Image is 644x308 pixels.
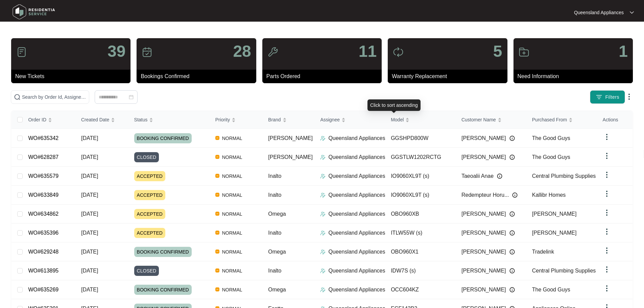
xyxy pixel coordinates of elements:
img: Vercel Logo [215,212,219,216]
a: WO#628287 [28,154,58,160]
img: filter icon [596,94,602,100]
span: [DATE] [81,154,98,160]
th: Customer Name [456,111,527,129]
img: Info icon [509,136,515,141]
p: Queensland Appliances [328,172,385,180]
p: Queensland Appliances [328,153,385,161]
span: Inalto [268,192,281,198]
span: The Good Guys [532,154,570,160]
p: New Tickets [15,72,130,80]
a: WO#634862 [28,211,58,217]
a: WO#629248 [28,249,58,255]
span: NORMAL [219,153,245,161]
th: Brand [263,111,315,129]
img: Assigner Icon [320,230,326,236]
img: Vercel Logo [215,136,219,140]
img: Assigner Icon [320,268,326,274]
th: Order ID [23,111,76,129]
img: dropdown arrow [603,284,611,292]
p: 39 [108,43,125,60]
span: Inalto [268,230,281,236]
a: WO#635396 [28,230,58,236]
th: Model [385,111,456,129]
td: OCC604KZ [385,280,456,299]
img: search-icon [14,94,21,100]
th: Actions [597,111,633,129]
td: GGSHPD800W [385,129,456,148]
img: dropdown arrow [603,152,611,160]
td: ITLW55W (s) [385,223,456,242]
img: dropdown arrow [625,93,633,101]
span: [PERSON_NAME] [268,154,313,160]
span: Priority [215,116,230,123]
p: Queensland Appliances [328,134,385,142]
span: ACCEPTED [134,171,165,181]
img: icon [142,47,152,57]
span: BOOKING CONFIRMED [134,133,192,143]
img: Info icon [509,287,515,292]
span: [PERSON_NAME] [461,286,506,294]
span: [PERSON_NAME] [461,210,506,218]
span: Inalto [268,173,281,179]
img: Assigner Icon [320,249,326,255]
img: dropdown arrow [603,246,611,255]
img: Vercel Logo [215,174,219,178]
p: 5 [493,43,502,60]
p: 11 [359,43,377,60]
span: Inalto [268,268,281,274]
img: Info icon [509,155,515,160]
span: Kallibr Homes [532,192,566,198]
span: Omega [268,249,286,255]
span: Model [391,116,404,123]
p: 28 [233,43,251,60]
td: GGSTLW1202RCTG [385,148,456,167]
p: Parts Ordered [266,72,382,80]
th: Assignee [315,111,385,129]
img: Vercel Logo [215,155,219,159]
span: NORMAL [219,286,245,294]
img: residentia service logo [10,2,57,22]
a: WO#633849 [28,192,58,198]
img: Info icon [512,192,518,198]
span: CLOSED [134,266,159,276]
th: Status [129,111,210,129]
img: Assigner Icon [320,173,326,179]
img: dropdown arrow [630,11,634,14]
span: [PERSON_NAME] [532,230,577,236]
a: WO#635342 [28,135,58,141]
span: Redempteur Horu... [461,191,509,199]
img: dropdown arrow [603,228,611,236]
p: Queensland Appliances [328,248,385,256]
span: The Good Guys [532,135,570,141]
span: BOOKING CONFIRMED [134,247,192,257]
span: NORMAL [219,267,245,275]
img: Assigner Icon [320,287,326,292]
img: dropdown arrow [603,133,611,141]
img: Info icon [497,173,502,179]
span: Omega [268,287,286,292]
img: Vercel Logo [215,268,219,273]
img: Vercel Logo [215,193,219,197]
a: WO#613895 [28,268,58,274]
p: Queensland Appliances [574,9,624,16]
img: icon [267,47,278,57]
a: WO#635579 [28,173,58,179]
img: dropdown arrow [603,265,611,274]
input: Search by Order Id, Assignee Name, Customer Name, Brand and Model [22,93,86,101]
span: NORMAL [219,210,245,218]
span: Customer Name [461,116,496,123]
span: Central Plumbing Supplies [532,268,596,274]
span: ACCEPTED [134,209,165,219]
span: Created Date [81,116,109,123]
span: [DATE] [81,268,98,274]
p: Need Information [518,72,633,80]
span: BOOKING CONFIRMED [134,285,192,295]
span: Status [134,116,148,123]
span: ACCEPTED [134,228,165,238]
span: Taeoalii Anae [461,172,494,180]
span: [PERSON_NAME] [461,153,506,161]
span: [PERSON_NAME] [268,135,313,141]
span: [PERSON_NAME] [532,211,577,217]
img: Assigner Icon [320,136,326,141]
td: OBO960X1 [385,242,456,261]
